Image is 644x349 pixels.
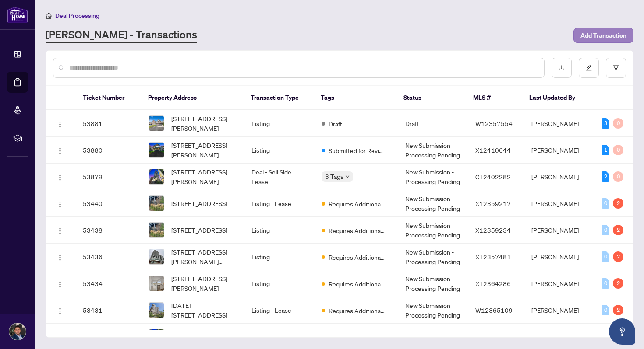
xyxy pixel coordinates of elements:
[398,217,468,244] td: New Submission - Processing Pending
[573,28,633,43] button: Add Transaction
[244,164,315,190] td: Deal - Sell Side Lease
[244,297,315,324] td: Listing - Lease
[602,278,609,289] div: 0
[244,137,315,164] td: Listing
[46,28,197,43] a: [PERSON_NAME] - Transactions
[171,199,227,208] span: [STREET_ADDRESS]
[475,306,513,314] span: W12365109
[475,279,511,287] span: X12364286
[244,270,315,297] td: Listing
[602,198,609,209] div: 0
[57,281,64,288] img: Logo
[149,303,164,318] img: thumbnail-img
[466,86,522,110] th: MLS #
[325,171,343,181] span: 3 Tags
[171,247,237,266] span: [STREET_ADDRESS][PERSON_NAME][PERSON_NAME]
[171,300,237,320] span: [DATE][STREET_ADDRESS]
[398,244,468,270] td: New Submission - Processing Pending
[76,244,142,270] td: 53436
[171,225,227,235] span: [STREET_ADDRESS]
[524,297,594,324] td: [PERSON_NAME]
[244,110,315,137] td: Listing
[613,65,619,71] span: filter
[606,58,626,78] button: filter
[53,116,67,130] button: Logo
[171,114,237,133] span: [STREET_ADDRESS][PERSON_NAME]
[524,244,594,270] td: [PERSON_NAME]
[244,244,315,270] td: Listing
[613,278,623,289] div: 2
[76,217,142,244] td: 53438
[53,196,67,210] button: Logo
[559,65,565,71] span: download
[613,225,623,235] div: 2
[398,110,468,137] td: Draft
[329,119,342,129] span: Draft
[552,58,572,78] button: download
[613,251,623,262] div: 2
[329,252,386,262] span: Requires Additional Docs
[149,276,164,291] img: thumbnail-img
[9,323,26,340] img: Profile Icon
[149,329,164,344] img: thumbnail-img
[53,143,67,157] button: Logo
[76,110,142,137] td: 53881
[76,270,142,297] td: 53434
[149,143,164,157] img: thumbnail-img
[398,137,468,164] td: New Submission - Processing Pending
[579,58,599,78] button: edit
[149,116,164,131] img: thumbnail-img
[76,86,141,110] th: Ticket Number
[613,198,623,209] div: 2
[613,145,623,155] div: 0
[345,174,350,179] span: down
[149,223,164,237] img: thumbnail-img
[475,199,511,207] span: X12359217
[602,225,609,235] div: 0
[57,147,64,154] img: Logo
[314,86,396,110] th: Tags
[149,249,164,264] img: thumbnail-img
[613,118,623,129] div: 0
[398,190,468,217] td: New Submission - Processing Pending
[57,227,64,234] img: Logo
[244,190,315,217] td: Listing - Lease
[149,169,164,184] img: thumbnail-img
[76,164,142,190] td: 53879
[53,303,67,317] button: Logo
[602,171,609,182] div: 2
[602,118,609,129] div: 3
[602,251,609,262] div: 0
[524,137,594,164] td: [PERSON_NAME]
[602,305,609,315] div: 0
[398,164,468,190] td: New Submission - Processing Pending
[55,12,99,20] span: Deal Processing
[396,86,467,110] th: Status
[524,190,594,217] td: [PERSON_NAME]
[398,297,468,324] td: New Submission - Processing Pending
[171,140,237,160] span: [STREET_ADDRESS][PERSON_NAME]
[329,306,386,315] span: Requires Additional Docs
[53,223,67,237] button: Logo
[524,217,594,244] td: [PERSON_NAME]
[524,110,594,137] td: [PERSON_NAME]
[613,171,623,182] div: 0
[586,65,592,71] span: edit
[475,119,513,127] span: W12357554
[613,305,623,315] div: 2
[475,173,511,181] span: C12402282
[46,13,52,19] span: home
[149,196,164,211] img: thumbnail-img
[57,254,64,261] img: Logo
[524,270,594,297] td: [PERSON_NAME]
[53,170,67,184] button: Logo
[57,201,64,208] img: Logo
[76,297,142,324] td: 53431
[57,121,64,128] img: Logo
[53,250,67,264] button: Logo
[141,86,244,110] th: Property Address
[329,279,386,289] span: Requires Additional Docs
[329,226,386,235] span: Requires Additional Docs
[580,28,626,42] span: Add Transaction
[602,145,609,155] div: 1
